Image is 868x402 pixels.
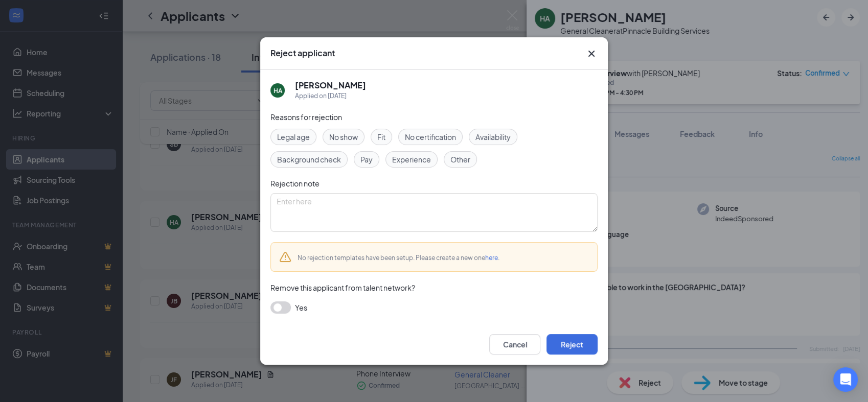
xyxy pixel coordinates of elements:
span: Rejection note [270,179,319,188]
svg: Cross [585,48,598,60]
button: Cancel [489,334,540,354]
span: Availability [475,131,511,143]
span: Background check [277,154,341,165]
span: Other [450,154,470,165]
button: Close [585,48,598,60]
h3: Reject applicant [270,48,335,59]
div: HA [273,86,282,95]
div: Applied on [DATE] [295,91,366,101]
span: No show [329,131,358,143]
button: Reject [546,334,598,354]
span: No certification [405,131,456,143]
span: Fit [377,131,385,143]
span: No rejection templates have been setup. Please create a new one . [298,254,499,262]
svg: Warning [279,251,291,263]
span: Yes [295,301,307,314]
span: Pay [360,154,373,165]
span: Remove this applicant from talent network? [270,283,415,292]
span: Experience [392,154,431,165]
span: Legal age [277,131,310,143]
h5: [PERSON_NAME] [295,80,366,91]
a: here [485,254,498,262]
div: Open Intercom Messenger [833,367,858,392]
span: Reasons for rejection [270,112,342,122]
